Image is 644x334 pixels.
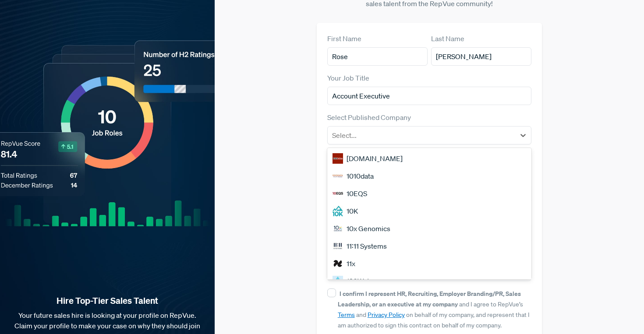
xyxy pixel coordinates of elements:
[333,241,343,251] img: 11:11 Systems
[333,171,343,181] img: 1010data
[333,276,343,286] img: 120Water
[327,185,532,202] div: 10EQS
[327,33,361,44] label: First Name
[368,311,405,319] a: Privacy Policy
[333,258,343,269] img: 11x
[338,311,355,319] a: Terms
[327,220,532,237] div: 10x Genomics
[431,33,464,44] label: Last Name
[327,87,532,105] input: Title
[327,47,428,66] input: First Name
[327,150,532,167] div: [DOMAIN_NAME]
[327,73,369,83] label: Your Job Title
[338,290,530,329] span: and I agree to RepVue’s and on behalf of my company, and represent that I am authorized to sign t...
[327,167,532,185] div: 1010data
[431,47,531,66] input: Last Name
[327,112,411,123] label: Select Published Company
[14,295,201,306] strong: Hire Top-Tier Sales Talent
[327,237,532,255] div: 11:11 Systems
[327,255,532,272] div: 11x
[327,202,532,220] div: 10K
[338,289,521,308] strong: I confirm I represent HR, Recruiting, Employer Branding/PR, Sales Leadership, or an executive at ...
[333,153,343,164] img: 1000Bulbs.com
[333,223,343,234] img: 10x Genomics
[333,206,343,216] img: 10K
[327,272,532,290] div: 120Water
[333,188,343,199] img: 10EQS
